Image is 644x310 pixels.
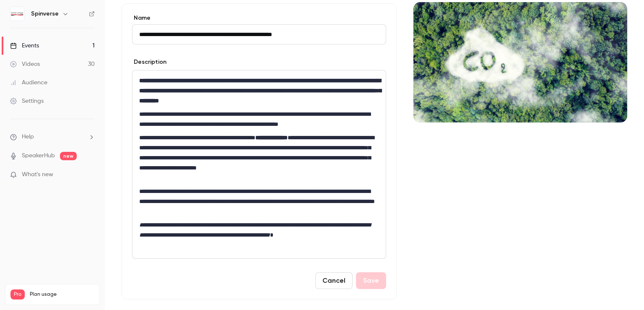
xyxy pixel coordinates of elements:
[10,78,47,87] div: Audience
[132,70,386,258] div: editor
[30,291,94,298] span: Plan usage
[31,10,59,18] h6: Spinverse
[10,7,24,21] img: Spinverse
[22,133,34,141] span: Help
[10,42,39,50] div: Events
[132,58,166,66] label: Description
[132,70,386,259] section: description
[22,170,53,179] span: What's new
[10,97,44,105] div: Settings
[10,289,25,300] span: Pro
[85,171,95,179] iframe: Noticeable Trigger
[132,14,386,22] label: Name
[22,151,55,160] a: SpeakerHub
[10,133,95,141] li: help-dropdown-opener
[10,60,40,68] div: Videos
[315,272,353,289] button: Cancel
[60,152,77,160] span: new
